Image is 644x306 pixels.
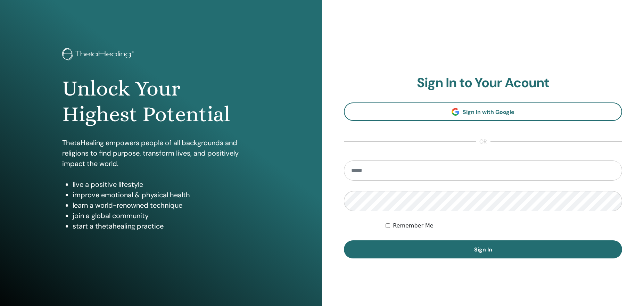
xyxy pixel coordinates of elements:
li: start a thetahealing practice [73,221,259,231]
button: Sign In [344,240,622,258]
li: learn a world-renowned technique [73,200,259,210]
a: Sign In with Google [344,102,622,121]
p: ThetaHealing empowers people of all backgrounds and religions to find purpose, transform lives, a... [62,138,259,169]
li: live a positive lifestyle [73,179,259,190]
span: Sign In with Google [463,108,514,116]
h1: Unlock Your Highest Potential [62,76,259,127]
span: or [476,138,490,146]
li: join a global community [73,210,259,221]
h2: Sign In to Your Acount [344,75,622,91]
li: improve emotional & physical health [73,190,259,200]
label: Remember Me [393,222,434,230]
span: Sign In [474,246,492,253]
div: Keep me authenticated indefinitely or until I manually logout [386,222,622,230]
